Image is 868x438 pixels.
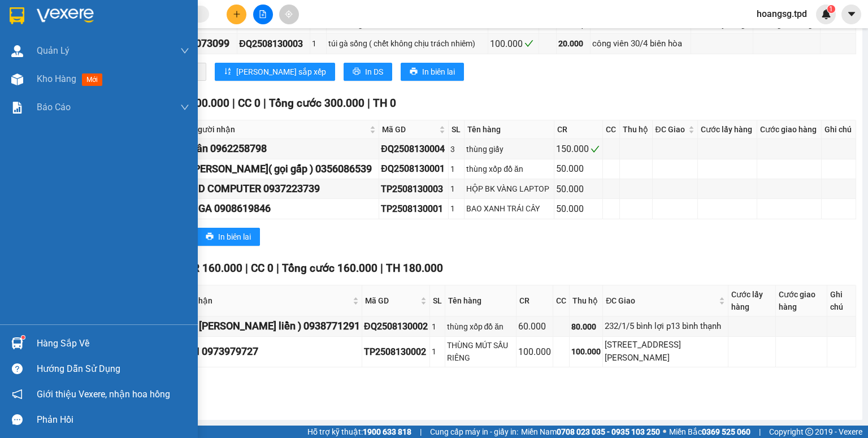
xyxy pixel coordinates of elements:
span: copyright [805,428,813,436]
span: CR 300.000 [173,97,229,110]
span: Người nhận [170,294,350,307]
button: printerIn biên lai [401,63,464,81]
span: question-circle [12,363,23,374]
span: Miền Nam [521,426,660,438]
th: Tên hàng [445,285,517,316]
div: 232/1/5 bình lợi p13 bình thạnh [605,320,726,333]
img: logo-vxr [10,7,24,24]
button: printerIn biên lai [197,228,260,246]
div: 1 [312,37,324,50]
img: warehouse-icon [11,337,23,349]
span: Giới thiệu Vexere, nhận hoa hồng [37,387,170,401]
span: Hỗ trợ kỹ thuật: [307,426,411,438]
div: TP2508130003 [381,182,446,196]
td: TP2508130003 [379,179,449,199]
span: ĐC Giao [606,294,717,307]
span: Miền Bắc [669,426,750,438]
span: file-add [259,10,267,18]
div: thùng giấy [466,143,552,155]
th: SL [449,120,465,139]
div: TP2508130001 [381,202,446,216]
th: Thu hộ [620,120,653,139]
span: sort-ascending [224,67,232,76]
span: Mã GD [382,123,437,136]
th: Cước lấy hàng [698,120,757,139]
div: 100.000 [518,345,551,359]
span: Tổng cước 300.000 [269,97,364,110]
span: hoangsg.tpd [748,7,816,21]
div: ĐQ2508130004 [381,142,446,156]
td: ĐQ2508130004 [379,139,449,159]
th: CC [553,285,570,316]
div: ĐQ2508130001 [381,162,446,176]
th: CR [517,285,553,316]
div: thùng xốp đồ ăn [447,320,515,333]
span: ĐC Giao [656,123,686,136]
div: 1 [450,202,462,215]
th: Ghi chú [822,120,856,139]
span: 1 [829,5,833,13]
strong: 1900 633 818 [363,427,411,436]
span: TH 0 [373,97,396,110]
th: Cước giao hàng [776,285,827,316]
div: TP2508130002 [364,345,428,359]
span: In DS [365,66,383,78]
div: [STREET_ADDRESS][PERSON_NAME] [605,339,726,365]
div: 3 [450,143,462,155]
div: HD COMPUTER 0937223739 [191,181,377,197]
button: sort-ascending[PERSON_NAME] sắp xếp [215,63,335,81]
div: NGA 0908619846 [191,201,377,216]
td: ĐQ2508130001 [379,159,449,179]
span: plus [233,10,241,18]
sup: 1 [21,336,25,339]
td: ĐQ2508130002 [362,316,430,336]
span: | [263,97,266,110]
div: 20.000 [558,37,588,50]
th: Cước lấy hàng [728,285,776,316]
div: 50.000 [556,162,601,176]
div: ĐQ2508130003 [239,37,307,51]
th: SL [430,285,445,316]
span: | [276,262,279,275]
div: danh ( [PERSON_NAME] liền ) 0938771291 [168,318,360,334]
span: | [380,262,383,275]
th: CR [554,120,603,139]
span: | [420,426,422,438]
div: 50.000 [556,202,601,216]
span: TH 180.000 [386,262,443,275]
th: Tên hàng [465,120,554,139]
div: 80.000 [571,320,601,333]
span: printer [410,67,418,76]
span: CC 0 [251,262,274,275]
td: ĐQ2508130003 [237,34,310,54]
span: Người nhận [192,123,368,136]
div: ĐQ2508130002 [364,319,428,333]
div: 100.000 [490,37,537,51]
td: TP2508130002 [362,337,430,367]
div: Hướng dẫn sử dụng [37,361,189,378]
img: solution-icon [11,102,23,114]
span: printer [353,67,361,76]
span: check [591,145,600,154]
span: Mã GD [365,294,418,307]
strong: 0708 023 035 - 0935 103 250 [557,427,660,436]
span: Cung cấp máy in - giấy in: [430,426,518,438]
img: icon-new-feature [821,9,831,19]
span: CC 0 [238,97,261,110]
button: aim [279,5,299,24]
img: warehouse-icon [11,73,23,85]
div: 60.000 [518,319,551,333]
span: Tổng cước 160.000 [282,262,377,275]
img: warehouse-icon [11,45,23,57]
span: ⚪️ [663,430,666,434]
span: Kho hàng [37,73,76,84]
button: printerIn DS [344,63,392,81]
span: caret-down [847,9,857,19]
span: aim [285,10,293,18]
div: Hàng sắp về [37,335,189,352]
div: thùng xốp đồ ăn [466,163,552,175]
div: dân 0962258798 [191,141,377,157]
button: file-add [253,5,273,24]
sup: 1 [827,5,835,13]
td: TP2508130001 [379,199,449,219]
